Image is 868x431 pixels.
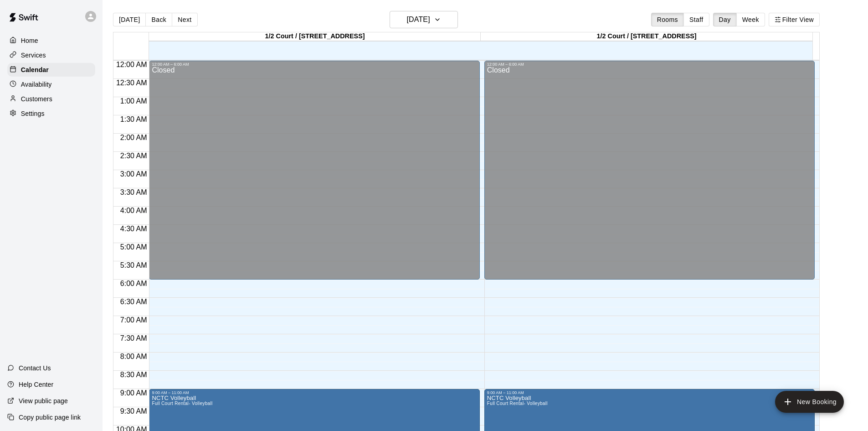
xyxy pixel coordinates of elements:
[7,92,95,106] a: Customers
[118,207,149,214] span: 4:00 AM
[118,170,149,178] span: 3:00 AM
[19,363,51,373] p: Contact Us
[152,67,477,283] div: Closed
[118,353,149,360] span: 8:00 AM
[118,115,149,123] span: 1:30 AM
[149,61,479,280] div: 12:00 AM – 6:00 AM: Closed
[118,243,149,251] span: 5:00 AM
[21,36,38,45] p: Home
[19,380,53,389] p: Help Center
[118,188,149,196] span: 3:30 AM
[7,107,95,120] a: Settings
[152,390,477,395] div: 9:00 AM – 11:00 AM
[172,13,197,26] button: Next
[651,13,684,26] button: Rooms
[118,298,149,306] span: 6:30 AM
[145,13,172,26] button: Back
[481,32,812,41] div: 1/2 Court / [STREET_ADDRESS]
[484,61,815,280] div: 12:00 AM – 6:00 AM: Closed
[407,13,430,26] h6: [DATE]
[114,61,149,68] span: 12:00 AM
[118,371,149,379] span: 8:30 AM
[118,152,149,160] span: 2:30 AM
[118,97,149,105] span: 1:00 AM
[775,391,844,413] button: add
[118,407,149,415] span: 9:30 AM
[487,401,548,406] span: Full Court Rental- Volleyball
[7,34,95,47] a: Home
[21,94,52,104] p: Customers
[21,109,45,118] p: Settings
[713,13,737,26] button: Day
[118,280,149,287] span: 6:00 AM
[113,13,146,26] button: [DATE]
[152,62,477,67] div: 12:00 AM – 6:00 AM
[21,65,49,74] p: Calendar
[118,334,149,342] span: 7:30 AM
[21,51,46,60] p: Services
[21,80,52,89] p: Availability
[19,413,81,422] p: Copy public page link
[7,78,95,91] a: Availability
[118,316,149,324] span: 7:00 AM
[19,396,68,405] p: View public page
[390,11,458,28] button: [DATE]
[118,134,149,141] span: 2:00 AM
[114,79,149,87] span: 12:30 AM
[769,13,820,26] button: Filter View
[683,13,709,26] button: Staff
[487,62,812,67] div: 12:00 AM – 6:00 AM
[149,32,481,41] div: 1/2 Court / [STREET_ADDRESS]
[736,13,765,26] button: Week
[118,389,149,397] span: 9:00 AM
[118,261,149,269] span: 5:30 AM
[7,63,95,77] a: Calendar
[487,390,812,395] div: 9:00 AM – 11:00 AM
[487,67,812,283] div: Closed
[118,225,149,233] span: 4:30 AM
[152,401,212,406] span: Full Court Rental- Volleyball
[7,48,95,62] a: Services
